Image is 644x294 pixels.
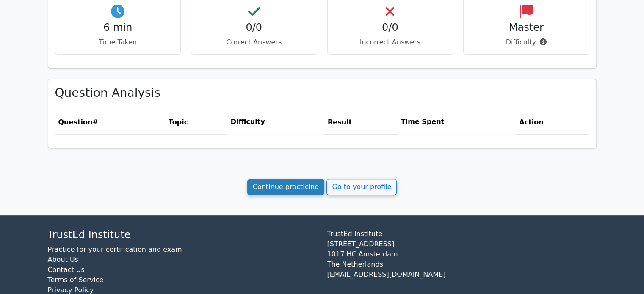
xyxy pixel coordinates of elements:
[227,110,324,134] th: Difficulty
[58,118,93,126] span: Question
[326,179,397,195] a: Go to your profile
[48,276,104,284] a: Terms of Service
[48,245,182,253] a: Practice for your certification and exam
[55,86,589,100] h3: Question Analysis
[198,37,310,47] p: Correct Answers
[62,22,174,34] h4: 6 min
[470,37,582,47] p: Difficulty
[324,110,398,134] th: Result
[198,22,310,34] h4: 0/0
[48,286,94,294] a: Privacy Policy
[48,256,78,264] a: About Us
[334,37,446,47] p: Incorrect Answers
[516,110,589,134] th: Action
[247,179,325,195] a: Continue practicing
[48,229,317,241] h4: TrustEd Institute
[62,37,174,47] p: Time Taken
[334,22,446,34] h4: 0/0
[55,110,165,134] th: #
[165,110,227,134] th: Topic
[398,110,516,134] th: Time Spent
[470,22,582,34] h4: Master
[48,266,85,274] a: Contact Us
